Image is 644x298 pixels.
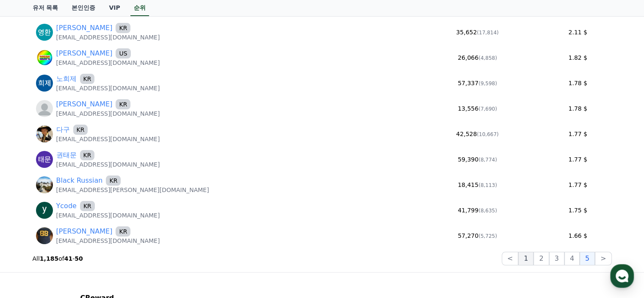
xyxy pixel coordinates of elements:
[411,96,544,121] td: 13,556
[56,228,109,249] a: Messages
[73,125,88,135] span: KR
[125,240,146,247] span: Settings
[533,252,549,265] button: 2
[502,252,518,265] button: <
[56,23,113,33] a: [PERSON_NAME]
[75,255,83,262] strong: 50
[478,233,497,239] span: (5,725)
[544,45,612,70] td: 1.82 $
[544,223,612,248] td: 1.66 $
[564,252,580,265] button: 4
[580,252,595,265] button: 5
[109,228,163,249] a: Settings
[80,150,95,160] span: KR
[36,202,53,219] img: https://lh3.googleusercontent.com/a/ACg8ocIxRtxopCShtTDOUU__9upKbU8sd6GsPfdQpS_CiiayQApeKQ=s96-c
[36,125,53,142] img: https://lh3.googleusercontent.com/a/ACg8ocLyDofSIGECPDFlu-0oo7Kf9VRXfk7YgKmMapYc6V2_Z05f8nso=s96-c
[411,70,544,96] td: 57,337
[56,135,160,143] p: [EMAIL_ADDRESS][DOMAIN_NAME]
[56,186,209,194] p: [EMAIL_ADDRESS][PERSON_NAME][DOMAIN_NAME]
[544,198,612,223] td: 1.75 $
[36,176,53,193] img: http://k.kakaocdn.net/dn/MbeHU/btr4Ds6kbtC/zQ5oxuHEYzW5ENAXftHZOk/img_640x640.jpg
[36,100,53,117] img: profile_blank.webp
[478,182,497,188] span: (8,113)
[478,55,497,61] span: (4,858)
[544,96,612,121] td: 1.78 $
[22,240,36,247] span: Home
[56,175,103,186] a: Black Russian
[544,19,612,45] td: 2.11 $
[411,45,544,70] td: 26,066
[411,147,544,172] td: 59,390
[478,81,497,86] span: (9,598)
[64,255,72,262] strong: 41
[478,208,497,214] span: (8,635)
[411,223,544,248] td: 57,270
[56,125,70,135] a: 다구
[478,106,497,112] span: (7,690)
[56,211,160,220] p: [EMAIL_ADDRESS][DOMAIN_NAME]
[116,99,130,109] span: KR
[56,237,160,245] p: [EMAIL_ADDRESS][DOMAIN_NAME]
[56,48,113,58] a: [PERSON_NAME]
[56,160,160,169] p: [EMAIL_ADDRESS][DOMAIN_NAME]
[56,109,160,118] p: [EMAIL_ADDRESS][DOMAIN_NAME]
[56,58,160,67] p: [EMAIL_ADDRESS][DOMAIN_NAME]
[411,198,544,223] td: 41,799
[70,241,95,248] span: Messages
[116,23,130,33] span: KR
[36,24,53,41] img: https://lh3.googleusercontent.com/a/ACg8ocLKfSCGEo0phgs087TnmzYkplUoyBu3bUQiDr5OOQYpcLG27Q=s96-c
[544,70,612,96] td: 1.78 $
[116,226,130,237] span: KR
[477,131,498,137] span: (10,667)
[411,19,544,45] td: 35,652
[56,74,77,84] a: 노희제
[477,30,498,36] span: (17,814)
[36,75,53,92] img: https://lh3.googleusercontent.com/a/ACg8ocKpHMjW4xY5G8xw60g4GD3W2WMhyjDn-SgaQjXUKW2NDzLmZ-I=s96-c
[56,226,113,237] a: [PERSON_NAME]
[80,201,95,211] span: KR
[411,172,544,198] td: 18,415
[36,151,53,168] img: https://lh3.googleusercontent.com/a/ACg8ocK_VAZhdUmJV60C7-Gr76flpqta8beUs3vYXHU6fbyvdc0rsA=s96-c
[36,49,53,66] img: https://lh3.googleusercontent.com/a/ACg8ocJzkinh6YmyEhZxQvQkErDdIfFFbTNxH8hi3r651B-3qzYPGjc=s96-c
[478,157,497,163] span: (8,774)
[3,228,56,249] a: Home
[56,150,77,160] a: 권태문
[544,121,612,147] td: 1.77 $
[595,252,611,265] button: >
[549,252,564,265] button: 3
[56,84,160,92] p: [EMAIL_ADDRESS][DOMAIN_NAME]
[106,175,121,186] span: KR
[56,201,77,211] a: Ycode
[544,172,612,198] td: 1.77 $
[56,33,160,42] p: [EMAIL_ADDRESS][DOMAIN_NAME]
[33,254,83,263] p: All of -
[56,99,113,109] a: [PERSON_NAME]
[518,252,533,265] button: 1
[411,121,544,147] td: 42,528
[544,147,612,172] td: 1.77 $
[40,255,58,262] strong: 1,185
[36,227,53,244] img: https://cdn.creward.net/profile/user/YY07Jul 20, 2025112601_3684fa75889c864f968fef22a3dd69339c2f9...
[80,74,95,84] span: KR
[116,48,130,58] span: US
